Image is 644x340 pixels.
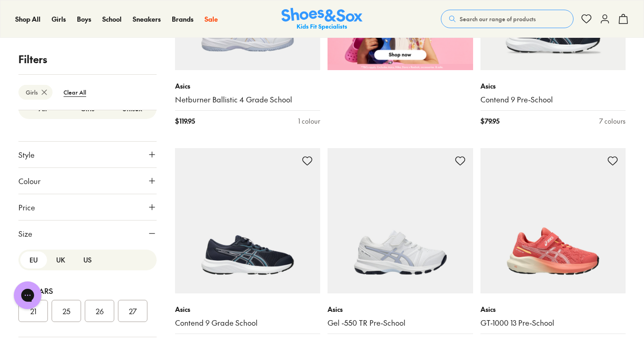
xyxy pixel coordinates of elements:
a: Netburner Ballistic 4 Grade School [175,95,321,105]
span: Boys [77,14,91,24]
a: Sneakers [133,14,161,24]
a: Brands [172,14,193,24]
button: EU [20,251,47,268]
a: Shop All [15,14,41,24]
a: Boys [77,14,91,24]
span: Size [18,228,32,239]
div: 1-3 Years [18,285,157,296]
button: 26 [85,300,114,322]
button: US [74,251,101,268]
button: 27 [118,300,147,322]
p: Asics [328,304,473,314]
a: Girls [52,14,66,24]
p: Filters [18,52,157,67]
p: Asics [175,304,321,314]
span: Sale [205,14,218,24]
a: School [102,14,122,24]
span: Style [18,149,35,160]
span: Search our range of products [460,15,536,23]
a: GT-1000 13 Pre-School [480,318,626,328]
div: 1 colour [298,116,320,126]
span: Brands [172,14,193,24]
img: SNS_Logo_Responsive.svg [281,8,363,30]
button: Price [18,194,157,220]
btn: Clear All [56,84,94,101]
span: Shop All [15,14,41,24]
p: Asics [175,81,321,91]
a: Contend 9 Grade School [175,318,321,328]
iframe: Gorgias live chat messenger [9,278,46,312]
div: 7 colours [599,116,626,126]
button: Colour [18,168,157,194]
span: Girls [52,14,66,24]
btn: Girls [18,85,53,100]
a: Sale [205,14,218,24]
span: Sneakers [133,14,161,24]
button: Search our range of products [441,10,574,28]
span: $ 119.95 [175,116,195,126]
button: 25 [52,300,81,322]
p: Asics [480,304,626,314]
a: Gel -550 TR Pre-School [328,318,473,328]
span: Price [18,202,35,213]
button: Size [18,221,157,246]
span: Colour [18,175,41,186]
p: Asics [480,81,626,91]
span: School [102,14,122,24]
a: Contend 9 Pre-School [480,95,626,105]
button: UK [47,251,74,268]
span: $ 79.95 [480,116,499,126]
button: Style [18,142,157,167]
a: Shoes & Sox [281,8,363,30]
